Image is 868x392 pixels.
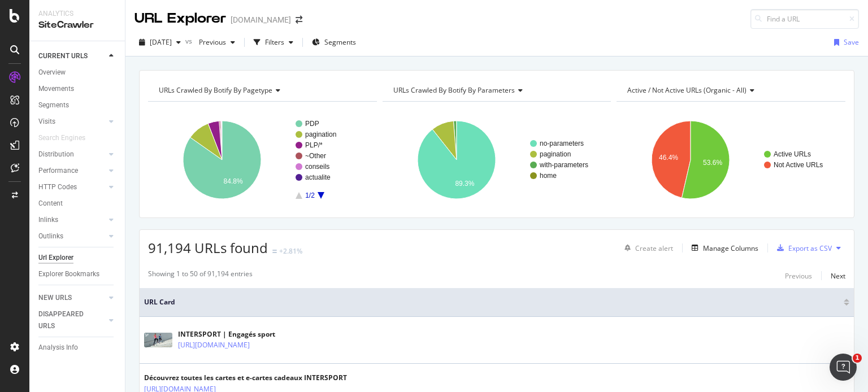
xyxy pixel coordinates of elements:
[224,177,243,185] text: 84.8%
[144,297,841,307] span: URL Card
[38,67,117,79] a: Overview
[144,333,172,347] img: main image
[38,132,85,144] div: Search Engines
[134,33,185,51] button: [DATE]
[38,165,78,177] div: Performance
[148,238,268,257] span: 91,194 URLs found
[38,149,106,160] a: Distribution
[38,165,106,177] a: Performance
[539,161,588,169] text: with-parameters
[38,214,58,226] div: Inlinks
[194,37,226,47] span: Previous
[38,67,66,79] div: Overview
[148,269,253,282] div: Showing 1 to 50 of 91,194 entries
[194,33,240,51] button: Previous
[38,214,106,226] a: Inlinks
[38,149,74,160] div: Distribution
[831,271,845,281] div: Next
[774,161,823,169] text: Not Active URLs
[38,50,88,62] div: CURRENT URLS
[38,83,74,95] div: Movements
[150,37,172,47] span: 2025 Sep. 4th
[830,33,859,51] button: Save
[38,181,106,193] a: HTTP Codes
[38,99,69,111] div: Segments
[38,252,73,264] div: Url Explorer
[305,163,329,171] text: conseils
[38,308,106,332] a: DISAPPEARED URLS
[785,271,812,281] div: Previous
[38,230,63,242] div: Outlinks
[617,111,843,209] svg: A chart.
[703,243,758,253] div: Manage Columns
[625,81,835,99] h4: Active / Not Active URLs
[38,50,106,62] a: CURRENT URLS
[265,37,284,47] div: Filters
[383,111,609,209] svg: A chart.
[144,373,347,383] div: Découvrez toutes les cartes et e-cartes cadeaux INTERSPORT
[38,268,99,280] div: Explorer Bookmarks
[38,292,72,304] div: NEW URLS
[38,9,116,19] div: Analytics
[38,198,117,210] a: Content
[305,120,319,128] text: PDP
[540,150,571,158] text: pagination
[249,33,298,51] button: Filters
[231,14,291,25] div: [DOMAIN_NAME]
[38,252,117,264] a: Url Explorer
[178,339,250,351] a: [URL][DOMAIN_NAME]
[38,116,106,128] a: Visits
[305,173,331,181] text: actualite
[38,230,106,242] a: Outlinks
[148,111,374,209] svg: A chart.
[750,9,859,29] input: Find a URL
[38,342,78,354] div: Analysis Info
[272,250,277,253] img: Equal
[853,354,862,363] span: 1
[38,83,117,95] a: Movements
[38,308,96,332] div: DISAPPEARED URLS
[774,150,811,158] text: Active URLs
[305,141,323,149] text: PLP/*
[540,172,557,180] text: home
[324,37,356,47] span: Segments
[687,241,758,255] button: Manage Columns
[134,9,226,28] div: URL Explorer
[785,269,812,282] button: Previous
[703,159,722,167] text: 53.6%
[38,181,77,193] div: HTTP Codes
[305,191,315,199] text: 1/2
[38,19,116,32] div: SiteCrawler
[38,99,117,111] a: Segments
[772,239,832,257] button: Export as CSV
[157,81,367,99] h4: URLs Crawled By Botify By pagetype
[307,33,361,51] button: Segments
[393,85,515,95] span: URLs Crawled By Botify By parameters
[38,292,106,304] a: NEW URLS
[279,246,302,256] div: +2.81%
[391,81,601,99] h4: URLs Crawled By Botify By parameters
[159,85,272,95] span: URLs Crawled By Botify By pagetype
[38,132,97,144] a: Search Engines
[540,140,584,147] text: no-parameters
[844,37,859,47] div: Save
[185,36,194,46] span: vs
[788,243,832,253] div: Export as CSV
[305,130,336,138] text: pagination
[635,243,673,253] div: Create alert
[38,116,55,128] div: Visits
[296,16,302,24] div: arrow-right-arrow-left
[620,239,673,257] button: Create alert
[830,354,857,381] iframe: Intercom live chat
[831,269,845,282] button: Next
[38,268,117,280] a: Explorer Bookmarks
[305,152,326,160] text: ~Other
[455,180,474,188] text: 89.3%
[659,154,678,162] text: 46.4%
[38,342,117,354] a: Analysis Info
[178,329,299,339] div: INTERSPORT | Engagés sport
[38,198,63,210] div: Content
